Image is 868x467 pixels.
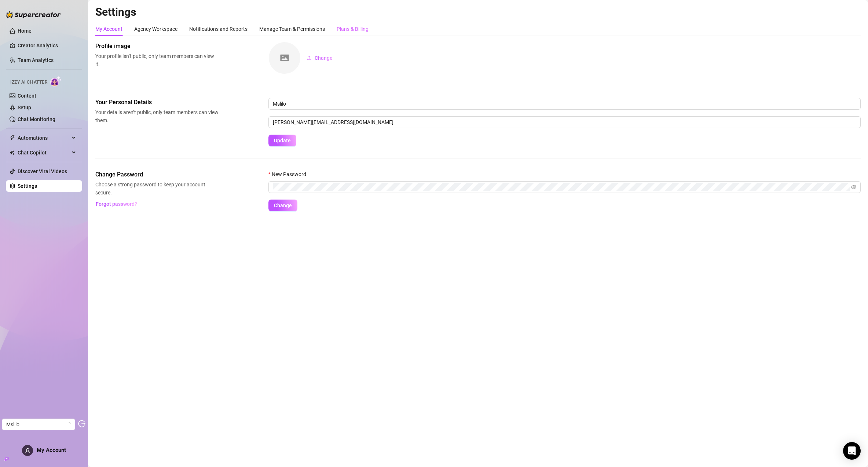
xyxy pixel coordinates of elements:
span: upload [307,55,312,61]
a: Chat Monitoring [18,116,55,122]
div: Plans & Billing [337,25,369,33]
span: loading [66,422,72,427]
a: Home [18,28,32,34]
div: Notifications and Reports [189,25,248,33]
span: thunderbolt [10,135,15,141]
a: Settings [18,183,37,189]
span: logout [78,420,85,427]
a: Setup [18,105,31,110]
span: Izzy AI Chatter [10,79,47,86]
button: Change [301,52,338,64]
div: Open Intercom Messenger [843,442,861,460]
button: Change [268,200,297,211]
span: build [4,457,9,462]
span: Profile image [95,42,219,51]
a: Team Analytics [18,57,54,63]
span: Your profile isn’t public, only team members can view it. [95,52,219,68]
div: Agency Workspace [134,25,177,33]
span: Your Personal Details [95,98,219,107]
span: Mslilo [6,419,71,430]
span: Change Password [95,170,219,179]
label: New Password [268,170,311,178]
h2: Settings [95,5,861,19]
img: square-placeholder.png [269,42,300,74]
button: Update [268,135,296,146]
span: Automations [18,132,70,144]
div: Manage Team & Permissions [259,25,325,33]
button: Forgot password? [95,198,137,210]
span: user [25,448,30,453]
span: Change [315,55,333,61]
span: Chat Copilot [18,147,70,158]
input: Enter new email [268,116,861,128]
a: Creator Analytics [18,40,76,51]
span: Your details aren’t public, only team members can view them. [95,108,219,124]
span: Forgot password? [96,201,137,207]
img: AI Chatter [50,76,62,87]
div: My Account [95,25,122,33]
span: Choose a strong password to keep your account secure. [95,180,219,197]
input: Enter name [268,98,861,110]
span: My Account [37,447,66,453]
span: Change [274,203,292,208]
span: Update [274,138,291,143]
input: New Password [273,183,850,191]
img: Chat Copilot [10,150,14,155]
img: logo-BBDzfeDw.svg [6,11,61,18]
a: Discover Viral Videos [18,168,67,174]
span: eye-invisible [851,185,856,190]
a: Content [18,93,36,99]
